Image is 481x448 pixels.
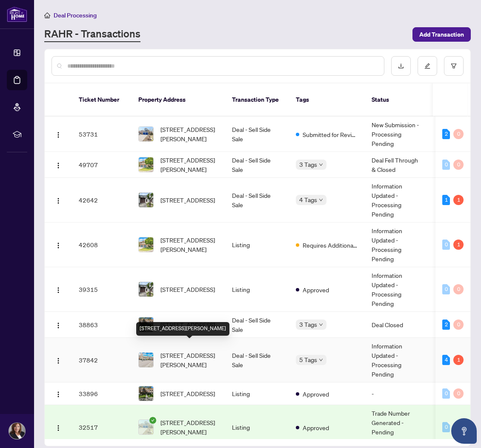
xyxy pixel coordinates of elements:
td: Listing [225,382,289,405]
div: 0 [442,422,450,432]
img: thumbnail-img [139,282,153,297]
span: [STREET_ADDRESS][PERSON_NAME] [160,125,218,143]
td: Deal Closed [365,312,429,338]
td: Deal - Sell Side Sale [225,117,289,152]
span: down [319,198,323,202]
div: 2 [442,320,450,330]
td: Deal - Sell Side Sale [225,152,289,178]
span: download [398,63,404,69]
a: RAHR - Transactions [44,27,140,42]
td: 37842 [72,338,132,382]
div: 1 [453,195,464,205]
th: Property Address [132,83,225,117]
button: Logo [52,387,65,400]
img: Logo [55,287,62,294]
img: thumbnail-img [139,420,153,434]
div: 0 [442,160,450,170]
span: [STREET_ADDRESS][PERSON_NAME] [160,418,218,437]
img: Logo [55,162,62,169]
img: thumbnail-img [139,193,153,207]
span: [STREET_ADDRESS] [160,195,215,205]
button: Logo [52,282,65,296]
span: Approved [303,389,329,399]
span: [STREET_ADDRESS][PERSON_NAME] [160,155,218,174]
span: [STREET_ADDRESS][PERSON_NAME] [160,235,218,254]
button: Open asap [451,418,477,444]
td: Listing [225,267,289,312]
span: [STREET_ADDRESS] [160,389,215,398]
button: Logo [52,127,65,141]
img: Logo [55,197,62,204]
img: thumbnail-img [139,157,153,172]
span: down [319,163,323,167]
button: Logo [52,353,65,367]
img: Logo [55,357,62,364]
button: Logo [52,238,65,251]
span: edit [424,63,430,69]
td: Information Updated - Processing Pending [365,338,429,382]
div: 0 [453,129,464,139]
th: Transaction Type [225,83,289,117]
img: Logo [55,131,62,138]
button: Logo [52,193,65,207]
td: - [429,152,480,178]
img: thumbnail-img [139,317,153,332]
span: [STREET_ADDRESS] [160,285,215,294]
td: Deal - Sell Side Sale [225,312,289,338]
div: 2 [442,129,450,139]
td: - [429,312,480,338]
td: - [429,117,480,152]
div: 0 [453,284,464,294]
td: Information Updated - Processing Pending [365,267,429,312]
td: 53731 [72,117,132,152]
td: New Submission - Processing Pending [365,117,429,152]
th: Status [365,83,429,117]
div: 0 [453,160,464,170]
span: Submitted for Review [303,130,358,139]
th: Tags [289,83,365,117]
th: Project Name [429,83,480,117]
img: logo [7,6,27,22]
td: Information Updated - Processing Pending [365,223,429,267]
td: 39315 [72,267,132,312]
div: 4 [442,355,450,365]
span: check-circle [149,417,156,424]
span: 3 Tags [299,320,317,329]
td: 49707 [72,152,132,178]
td: 42608 [72,223,132,267]
div: 0 [442,240,450,250]
td: 42642 [72,178,132,223]
div: 1 [453,240,464,250]
img: Profile Icon [9,423,25,439]
button: Add Transaction [412,27,471,42]
img: thumbnail-img [139,127,153,141]
td: Listing [225,223,289,267]
div: 0 [453,320,464,330]
img: Logo [55,322,62,329]
span: filter [451,63,457,69]
div: 1 [453,355,464,365]
span: [STREET_ADDRESS] [160,320,215,329]
div: 0 [442,388,450,399]
span: Deal Processing [54,11,97,19]
button: filter [444,56,464,76]
button: Logo [52,318,65,331]
th: Ticket Number [72,83,132,117]
img: Logo [55,425,62,431]
td: - [429,338,480,382]
td: Deal - Sell Side Sale [225,178,289,223]
span: 3 Tags [299,160,317,169]
td: 33896 [72,382,132,405]
img: Logo [55,242,62,249]
button: Logo [52,158,65,171]
div: 0 [453,388,464,399]
div: 1 [442,195,450,205]
button: edit [418,56,437,76]
td: Deal - Sell Side Sale [225,338,289,382]
td: Deal Fell Through & Closed [365,152,429,178]
img: thumbnail-img [139,386,153,401]
img: Logo [55,391,62,398]
td: 38863 [72,312,132,338]
td: - [365,382,429,405]
img: thumbnail-img [139,353,153,367]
